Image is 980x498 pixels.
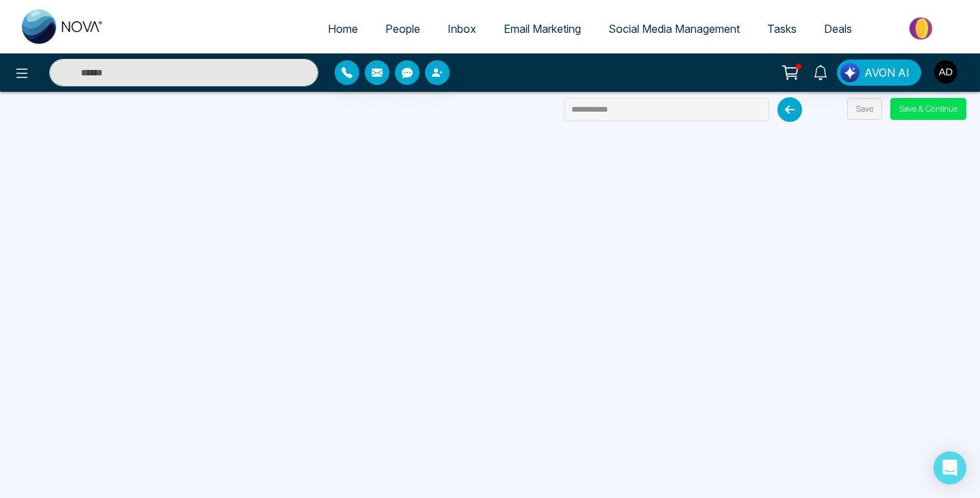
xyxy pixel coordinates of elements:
a: People [372,16,434,42]
button: Save [847,98,882,120]
img: Lead Flow [840,63,860,82]
a: Deals [810,16,866,42]
a: Home [314,16,372,42]
span: Tasks [767,22,797,36]
img: Nova CRM Logo [22,10,104,44]
img: User Avatar [934,60,957,84]
span: Email Marketing [504,22,581,36]
div: Open Intercom Messenger [933,451,966,484]
button: AVON AI [837,60,921,86]
button: Save & Continue [890,98,966,120]
span: Home [328,22,358,36]
span: Inbox [448,22,476,36]
span: Deals [824,22,852,36]
span: AVON AI [864,64,910,81]
span: Social Media Management [608,22,740,36]
a: Social Media Management [595,16,753,42]
img: Market-place.gif [873,13,972,44]
a: Email Marketing [490,16,595,42]
a: Tasks [753,16,810,42]
span: People [385,22,420,36]
a: Inbox [434,16,490,42]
